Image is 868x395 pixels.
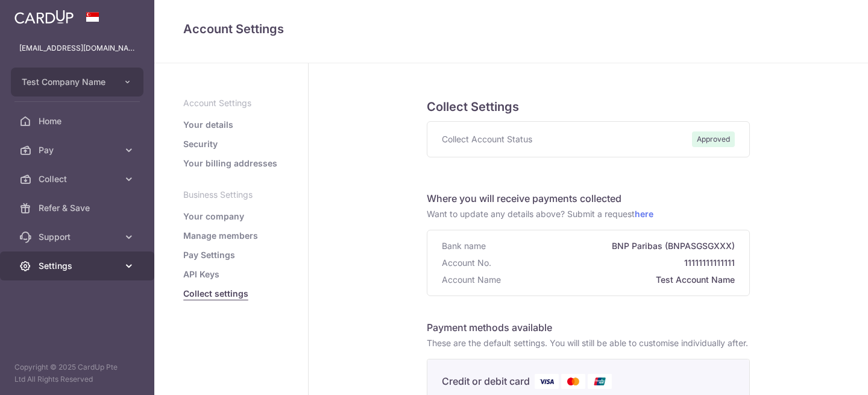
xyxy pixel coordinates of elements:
[39,231,118,243] span: Support
[39,115,118,127] span: Home
[427,191,750,206] h6: Where you will receive payments collected
[692,131,735,147] span: Approved
[107,8,131,19] span: Help
[183,138,218,150] a: Security
[39,144,118,156] span: Pay
[183,157,277,169] a: Your billing addresses
[39,260,118,272] span: Settings
[442,374,530,389] p: Credit or debit card
[183,210,244,223] a: Your company
[183,189,279,201] p: Business Settings
[427,97,750,116] h5: Collect Settings
[22,76,111,88] span: Test Company Name
[183,249,235,261] a: Pay Settings
[442,274,501,286] span: Account Name
[39,202,118,214] span: Refer & Save
[588,374,612,389] img: Union Pay
[14,10,74,24] img: CardUp
[183,119,233,131] a: Your details
[506,274,735,286] span: Test Account Name
[183,97,279,109] p: Account Settings
[561,374,585,389] img: Mastercard
[19,42,135,54] p: [EMAIL_ADDRESS][DOMAIN_NAME]
[496,257,735,269] span: 11111111111111
[183,288,248,300] a: Collect settings
[491,240,735,252] span: BNP Paribas (BNPASGSGXXX)
[28,8,52,19] span: Help
[11,68,143,96] button: Test Company Name
[442,240,486,252] span: Bank name
[635,209,653,219] a: here
[442,257,491,269] span: Account No.
[442,133,532,145] span: Collect Account Status
[183,19,839,39] h4: Account Settings
[535,374,559,389] img: Visa
[427,208,750,220] p: Want to update any details above? Submit a request
[427,320,750,335] h6: Payment methods available
[183,268,219,280] a: API Keys
[183,230,258,242] a: Manage members
[427,337,750,349] p: These are the default settings. You will still be able to customise individually after.
[39,173,118,185] span: Collect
